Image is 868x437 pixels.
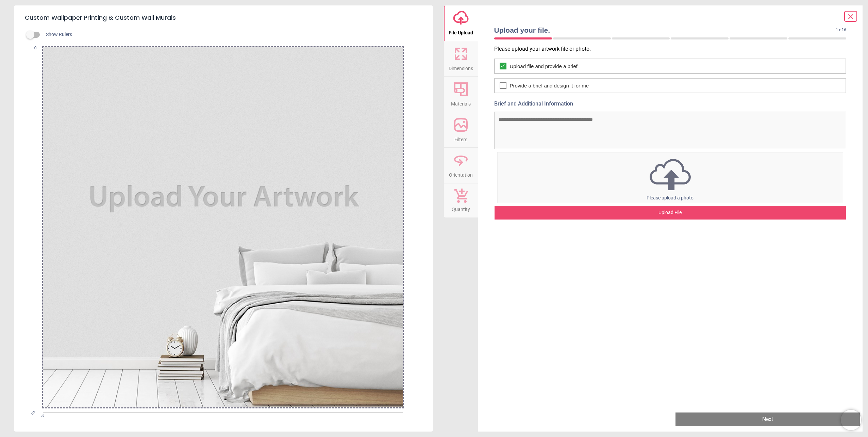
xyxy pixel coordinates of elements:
img: upload icon [498,157,843,192]
button: Filters [444,112,478,148]
h5: Custom Wallpaper Printing & Custom Wall Murals [25,11,422,25]
p: Please upload your artwork file or photo. [494,45,852,53]
span: Filters [454,133,467,143]
span: 0 [24,45,37,51]
span: cm [30,409,36,415]
span: Provide a brief and design it for me [510,82,589,89]
label: Brief and Additional Information [494,100,847,108]
span: Materials [451,97,471,108]
div: Upload File [495,206,846,220]
button: Quantity [444,183,478,217]
span: Upload file and provide a brief [510,63,578,70]
button: File Upload [444,5,478,41]
button: Orientation [444,148,478,183]
button: Materials [444,77,478,112]
span: 1 of 6 [836,27,846,33]
span: 0 [40,413,44,418]
iframe: Brevo live chat [841,410,861,430]
span: File Upload [449,26,473,36]
button: Next [675,412,860,426]
span: Quantity [452,203,470,213]
button: Dimensions [444,41,478,77]
span: Please upload a photo [647,195,694,200]
div: Show Rulers [30,31,433,39]
span: Dimensions [449,62,473,72]
span: Orientation [449,168,473,179]
span: Upload your file. [494,25,836,35]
